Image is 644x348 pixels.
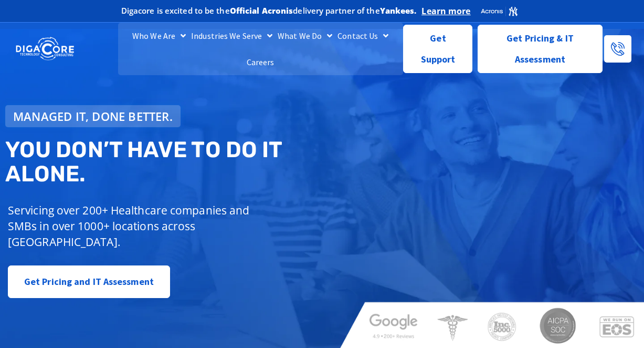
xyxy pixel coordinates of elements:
[486,28,594,70] span: Get Pricing & IT Assessment
[5,138,329,186] h2: You don’t have to do IT alone.
[230,5,293,16] b: Official Acronis
[275,23,335,49] a: What We Do
[244,49,277,75] a: Careers
[24,271,154,292] span: Get Pricing and IT Assessment
[8,202,270,250] p: Servicing over 200+ Healthcare companies and SMBs in over 1000+ locations across [GEOGRAPHIC_DATA].
[118,23,403,75] nav: Menu
[403,25,472,73] a: Get Support
[121,7,417,15] h2: Digacore is excited to be the delivery partner of the
[480,6,518,17] img: Acronis
[130,23,188,49] a: Who We Are
[421,6,470,16] a: Learn more
[335,23,391,49] a: Contact Us
[380,5,417,16] b: Yankees.
[412,28,464,70] span: Get Support
[16,36,74,62] img: DigaCore Technology Consulting
[8,265,170,298] a: Get Pricing and IT Assessment
[13,110,173,122] span: Managed IT, done better.
[188,23,275,49] a: Industries We Serve
[5,105,181,127] a: Managed IT, done better.
[478,25,602,73] a: Get Pricing & IT Assessment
